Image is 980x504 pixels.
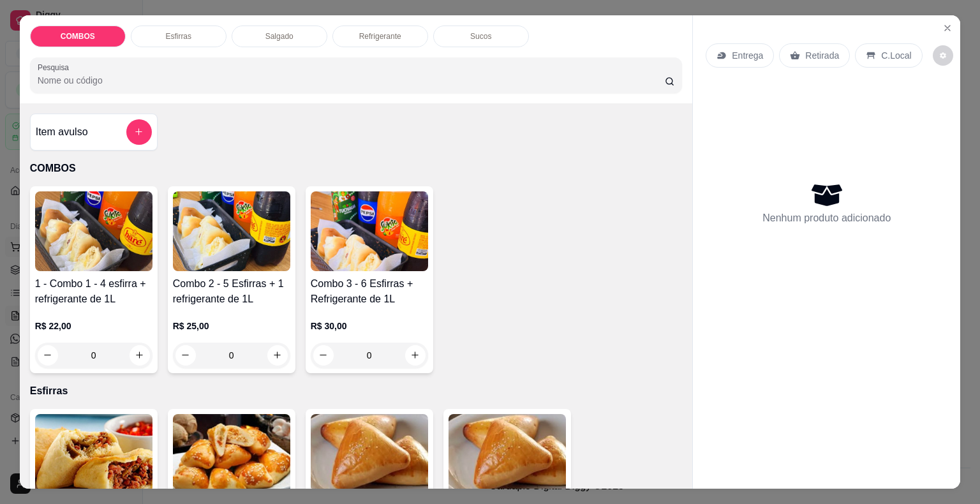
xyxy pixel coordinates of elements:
[449,414,566,494] img: product-image
[30,161,683,176] p: COMBOS
[881,49,911,62] p: C.Local
[173,320,290,332] p: R$ 25,00
[470,31,491,41] p: Sucos
[35,191,152,271] img: product-image
[35,276,152,307] h4: 1 - Combo 1 - 4 esfirra + refrigerante de 1L
[35,320,152,332] p: R$ 22,00
[126,119,152,145] button: add-separate-item
[762,211,891,226] p: Nenhum produto adicionado
[173,276,290,307] h4: Combo 2 - 5 Esfirras + 1 refrigerante de 1L
[35,414,152,494] img: product-image
[311,276,428,307] h4: Combo 3 - 6 Esfirras + Refrigerante de 1L
[36,124,88,140] h4: Item avulso
[311,320,428,332] p: R$ 30,00
[265,31,293,41] p: Salgado
[933,45,953,66] button: decrease-product-quantity
[937,18,958,38] button: Close
[30,383,683,399] p: Esfirras
[165,31,191,41] p: Esfirras
[61,31,95,41] p: COMBOS
[311,191,428,271] img: product-image
[311,414,428,494] img: product-image
[805,49,839,62] p: Retirada
[173,191,290,271] img: product-image
[38,74,665,87] input: Pesquisa
[732,49,763,62] p: Entrega
[38,62,73,73] label: Pesquisa
[173,414,290,494] img: product-image
[359,31,401,41] p: Refrigerante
